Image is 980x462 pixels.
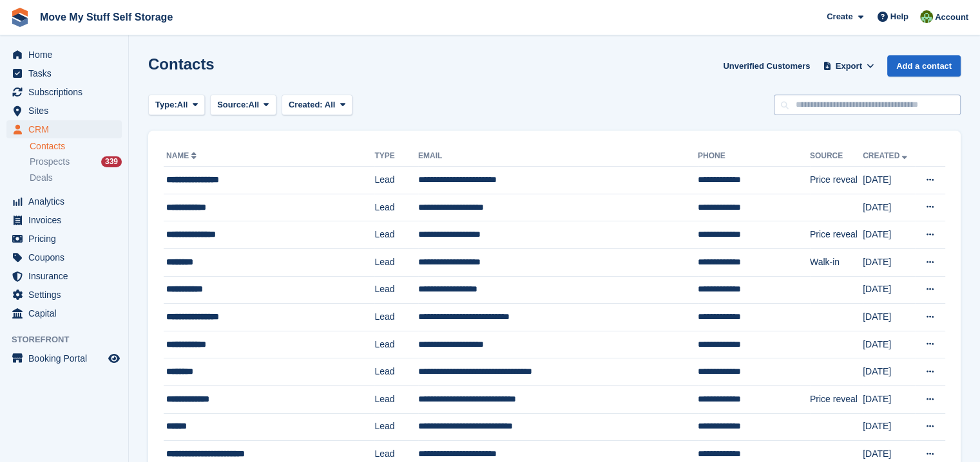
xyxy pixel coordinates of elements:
[28,248,106,266] span: Coupons
[890,10,908,23] span: Help
[217,98,248,111] span: Source:
[28,120,106,138] span: CRM
[6,211,122,229] a: menu
[28,304,106,322] span: Capital
[863,194,915,221] td: [DATE]
[810,248,863,276] td: Walk-in
[289,100,323,109] span: Created:
[863,276,915,304] td: [DATE]
[282,95,352,116] button: Created: All
[148,95,205,116] button: Type: All
[863,221,915,249] td: [DATE]
[374,358,418,386] td: Lead
[863,167,915,194] td: [DATE]
[374,194,418,221] td: Lead
[810,167,863,194] td: Price reveal
[374,248,418,276] td: Lead
[374,146,418,167] th: Type
[177,98,188,111] span: All
[28,349,106,367] span: Booking Portal
[101,156,122,167] div: 339
[30,171,122,185] a: Deals
[28,192,106,210] span: Analytics
[148,55,215,73] h1: Contacts
[810,221,863,249] td: Price reveal
[6,286,122,304] a: menu
[863,358,915,386] td: [DATE]
[6,83,122,101] a: menu
[155,98,177,111] span: Type:
[374,167,418,194] td: Lead
[863,151,910,160] a: Created
[374,304,418,331] td: Lead
[935,11,968,24] span: Account
[28,102,106,120] span: Sites
[10,8,30,27] img: stora-icon-8386f47178a22dfd0bd8f6a31ec36ba5ce8667c1dd55bd0f319d3a0aa187defe.svg
[35,6,178,28] a: Move My Stuff Self Storage
[325,100,336,109] span: All
[30,140,122,152] a: Contacts
[810,385,863,413] td: Price reveal
[28,46,106,64] span: Home
[210,95,276,116] button: Source: All
[30,155,122,169] a: Prospects 339
[28,83,106,101] span: Subscriptions
[6,267,122,285] a: menu
[920,10,933,23] img: Joel Booth
[820,55,877,77] button: Export
[718,55,815,77] a: Unverified Customers
[698,146,810,167] th: Phone
[30,156,70,168] span: Prospects
[6,230,122,248] a: menu
[6,192,122,210] a: menu
[12,333,128,346] span: Storefront
[28,64,106,82] span: Tasks
[28,286,106,304] span: Settings
[28,211,106,229] span: Invoices
[374,276,418,304] td: Lead
[863,331,915,358] td: [DATE]
[6,64,122,82] a: menu
[863,304,915,331] td: [DATE]
[28,267,106,285] span: Insurance
[106,351,122,366] a: Preview store
[30,172,53,184] span: Deals
[6,349,122,367] a: menu
[6,304,122,322] a: menu
[6,46,122,64] a: menu
[6,102,122,120] a: menu
[887,55,961,77] a: Add a contact
[374,221,418,249] td: Lead
[863,385,915,413] td: [DATE]
[827,10,852,23] span: Create
[374,385,418,413] td: Lead
[810,146,863,167] th: Source
[418,146,698,167] th: Email
[28,230,106,248] span: Pricing
[374,331,418,358] td: Lead
[166,151,199,160] a: Name
[6,120,122,138] a: menu
[863,248,915,276] td: [DATE]
[249,98,260,111] span: All
[374,413,418,441] td: Lead
[836,60,862,73] span: Export
[863,413,915,441] td: [DATE]
[6,248,122,266] a: menu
